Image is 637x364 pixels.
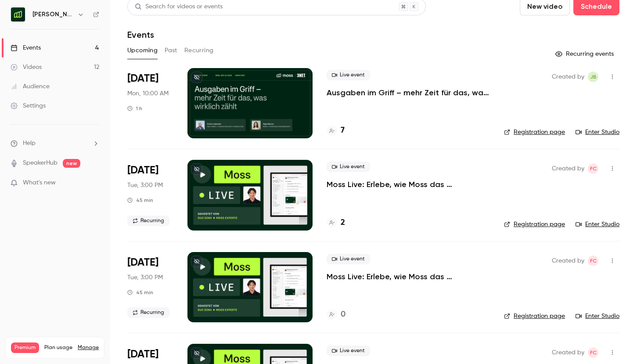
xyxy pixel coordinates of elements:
[127,68,173,138] div: Sep 22 Mon, 10:00 AM (Europe/Berlin)
[588,72,598,82] span: Jara Bockx
[504,220,565,229] a: Registration page
[341,125,345,137] h4: 7
[127,72,158,86] span: [DATE]
[127,216,169,226] span: Recurring
[341,309,345,321] h4: 0
[78,344,99,351] a: Manage
[23,178,56,187] span: What's new
[11,101,46,110] div: Settings
[127,89,169,98] span: Mon, 10:00 AM
[590,347,597,358] span: FC
[588,163,598,174] span: Felicity Cator
[127,197,153,204] div: 45 min
[552,256,584,266] span: Created by
[127,29,154,40] h1: Events
[504,128,565,137] a: Registration page
[327,162,370,172] span: Live event
[588,347,598,358] span: Felicity Cator
[551,47,619,61] button: Recurring events
[327,70,370,80] span: Live event
[327,179,490,190] a: Moss Live: Erlebe, wie Moss das Ausgabenmanagement automatisiert
[576,312,619,321] a: Enter Studio
[127,181,163,190] span: Tue, 3:00 PM
[327,346,370,356] span: Live event
[23,159,58,168] a: SpeakerHub
[341,217,345,229] h4: 2
[32,10,74,19] h6: [PERSON_NAME] ([GEOGRAPHIC_DATA])
[11,139,99,148] li: help-dropdown-opener
[127,105,142,112] div: 1 h
[590,72,597,82] span: JB
[590,256,597,266] span: FC
[165,43,177,58] button: Past
[44,344,72,351] span: Plan usage
[576,220,619,229] a: Enter Studio
[89,179,99,187] iframe: Noticeable Trigger
[327,217,345,229] a: 2
[11,63,42,72] div: Videos
[576,128,619,137] a: Enter Studio
[552,347,584,358] span: Created by
[504,312,565,321] a: Registration page
[552,72,584,82] span: Created by
[63,159,80,168] span: new
[127,256,158,270] span: [DATE]
[590,163,597,174] span: FC
[127,289,153,296] div: 45 min
[127,163,158,177] span: [DATE]
[327,254,370,264] span: Live event
[588,256,598,266] span: Felicity Cator
[11,342,39,353] span: Premium
[552,163,584,174] span: Created by
[127,273,163,282] span: Tue, 3:00 PM
[11,82,50,91] div: Audience
[127,43,158,58] button: Upcoming
[127,307,169,318] span: Recurring
[327,271,490,282] a: Moss Live: Erlebe, wie Moss das Ausgabenmanagement automatisiert
[327,87,490,98] a: Ausgaben im Griff – mehr Zeit für das, was wirklich zählt
[23,139,36,148] span: Help
[127,347,158,361] span: [DATE]
[327,309,345,321] a: 0
[11,43,41,52] div: Events
[11,7,25,22] img: Moss (DE)
[135,2,223,11] div: Search for videos or events
[184,43,214,58] button: Recurring
[127,252,173,322] div: Nov 4 Tue, 3:00 PM (Europe/Berlin)
[327,125,345,137] a: 7
[127,160,173,230] div: Oct 7 Tue, 3:00 PM (Europe/Berlin)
